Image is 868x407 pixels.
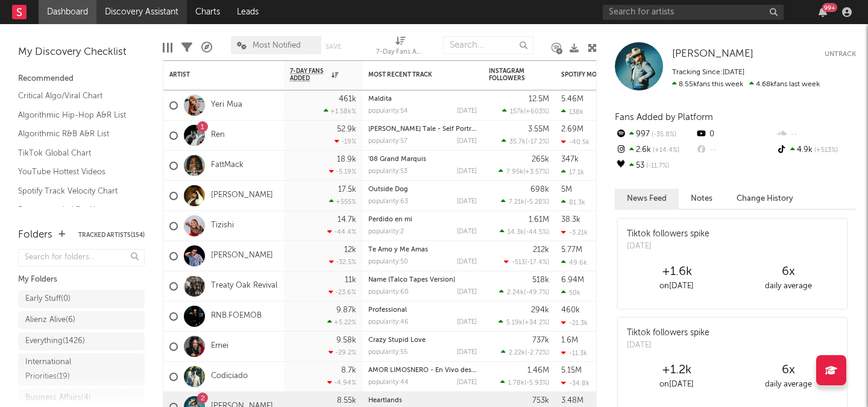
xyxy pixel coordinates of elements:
[822,3,837,12] div: 99 +
[329,258,356,266] div: -32.5 %
[500,379,549,386] div: ( )
[443,36,533,54] input: Search...
[25,334,85,349] div: Everything ( 1426 )
[509,199,524,206] span: 7.21k
[531,306,549,314] div: 294k
[368,138,407,145] div: popularity: 57
[615,158,695,174] div: 53
[329,198,356,206] div: +555 %
[341,367,356,374] div: 8.7k
[732,363,844,377] div: 6 x
[672,48,753,60] a: [PERSON_NAME]
[368,216,477,223] div: Perdido en mi
[211,160,244,171] a: FattMack
[457,198,477,205] div: [DATE]
[18,185,133,198] a: Spotify Track Velocity Chart
[561,246,582,254] div: 5.77M
[368,186,408,193] a: Outside Dog
[627,339,709,352] div: [DATE]
[329,288,356,296] div: -23.6 %
[651,147,679,154] span: +14.4 %
[457,289,477,295] div: [DATE]
[368,71,459,78] div: Most Recent Track
[457,229,477,235] div: [DATE]
[457,259,477,265] div: [DATE]
[615,142,695,158] div: 2.6k
[368,277,477,283] div: Name (Talco Tapes Version)
[561,349,587,357] div: -11.3k
[376,30,424,65] div: 7-Day Fans Added (7-Day Fans Added)
[561,229,588,236] div: -3.21k
[501,198,549,206] div: ( )
[368,259,408,265] div: popularity: 50
[695,127,775,142] div: 0
[368,96,392,103] a: Maldita
[368,397,402,404] a: Heartlands
[325,43,341,50] button: Save
[18,353,145,386] a: International Priorities(19)
[527,139,547,145] span: -17.2 %
[529,95,549,103] div: 12.5M
[368,229,404,235] div: popularity: 2
[78,232,145,238] button: Tracked Artists(154)
[337,125,356,133] div: 52.9k
[457,319,477,326] div: [DATE]
[211,251,273,261] a: [PERSON_NAME]
[18,203,133,216] a: Recommended For You
[509,350,525,356] span: 2.22k
[502,137,549,145] div: ( )
[457,349,477,356] div: [DATE]
[25,391,91,405] div: Business Affairs ( 4 )
[532,336,549,344] div: 737k
[776,142,856,158] div: 4.9k
[506,320,523,326] span: 5.19k
[776,127,856,142] div: --
[18,147,133,160] a: TikTok Global Chart
[18,109,133,122] a: Algorithmic Hip-Hop A&R List
[732,265,844,279] div: 6 x
[368,247,428,253] a: Te Amo y Me Amas
[327,379,356,386] div: -4.94 %
[368,198,408,205] div: popularity: 63
[504,258,549,266] div: ( )
[527,259,547,266] span: -17.4 %
[457,379,477,386] div: [DATE]
[561,216,580,224] div: 38.3k
[561,289,580,297] div: 50k
[336,306,356,314] div: 9.87k
[457,108,477,115] div: [DATE]
[337,397,356,405] div: 8.55k
[327,318,356,326] div: +5.22 %
[526,380,547,386] span: -5.93 %
[621,377,732,392] div: on [DATE]
[532,397,549,405] div: 753k
[527,367,549,374] div: 1.46M
[368,349,407,356] div: popularity: 55
[457,168,477,175] div: [DATE]
[368,319,409,326] div: popularity: 46
[338,186,356,194] div: 17.5k
[561,259,587,267] div: 49.6k
[368,397,477,404] div: Heartlands
[345,276,356,284] div: 11k
[561,125,583,133] div: 2.69M
[561,336,578,344] div: 1.6M
[672,81,743,88] span: 8.55k fans this week
[329,349,356,356] div: -29.2 %
[561,168,584,176] div: 17.1k
[725,189,805,209] button: Change History
[603,5,784,20] input: Search for artists
[695,142,775,158] div: --
[368,156,426,163] a: '08 Grand Marquis
[526,199,547,206] span: -5.28 %
[679,189,725,209] button: Notes
[627,228,709,241] div: Tiktok followers spike
[368,337,426,344] a: Crazy Stupid Love
[524,320,547,326] span: +34.2 %
[181,30,192,65] div: Filters
[621,363,732,377] div: +1.2k
[530,186,549,194] div: 698k
[211,341,228,352] a: Emei
[644,163,669,169] span: -11.7 %
[500,228,549,236] div: ( )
